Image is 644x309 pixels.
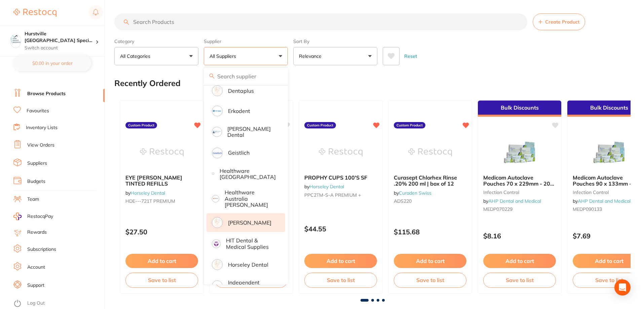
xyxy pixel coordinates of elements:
[204,68,288,85] input: Search supplier
[130,190,165,196] a: Horseley Dental
[27,246,56,253] a: Subscriptions
[27,178,45,185] a: Budgets
[220,168,276,180] p: Healthware [GEOGRAPHIC_DATA]
[394,273,466,287] button: Save to list
[210,53,239,60] p: All Suppliers
[114,13,527,30] input: Search Products
[213,107,222,115] img: Erkodent
[399,190,431,196] a: Curaden Swiss
[125,190,165,196] span: by
[293,38,377,44] label: Sort By
[483,198,541,204] span: by
[27,264,45,271] a: Account
[394,254,466,268] button: Add to cart
[13,298,103,309] button: Log Out
[304,225,377,233] p: $44.55
[204,47,288,65] button: All Suppliers
[125,198,198,204] small: HDE---721T PREMIUM
[299,53,324,60] p: Relevance
[114,38,198,44] label: Category
[27,213,53,220] span: RestocqPay
[114,47,198,65] button: All Categories
[293,47,377,65] button: Relevance
[587,136,631,169] img: Medicom Autoclave Pouches 90 x 133mm - 200 per box
[213,86,222,95] img: Dentaplus
[27,300,45,307] a: Log Out
[125,273,198,287] button: Save to list
[545,19,579,25] span: Create Product
[27,229,47,236] a: Rewards
[213,281,222,290] img: Independent Dental
[10,34,21,45] img: Hurstville Sydney Specialist Periodontics
[225,189,276,208] p: Healthware Australia [PERSON_NAME]
[488,198,541,204] a: AHP Dental and Medical
[204,38,288,44] label: Supplier
[402,47,419,65] button: Reset
[27,282,44,289] a: Support
[498,136,541,169] img: Medicom Autoclave Pouches 70 x 229mm - 200 per box
[304,122,336,129] label: Custom Product
[27,108,49,114] a: Favourites
[13,55,91,71] button: $0.00 in your order
[319,136,363,169] img: PROPHY CUPS 100'S SF
[394,175,466,187] b: Curasept Chlorhex Rinse .20% 200 ml | box of 12
[227,126,276,138] p: [PERSON_NAME] Dental
[120,53,153,60] p: All Categories
[228,150,250,156] p: Geistlich
[140,136,184,169] img: EYE SHEILDS TINTED REFILLS
[213,128,221,136] img: Erskine Dental
[13,9,56,17] img: Restocq Logo
[483,232,556,240] p: $8.16
[213,218,222,227] img: Henry Schein Halas
[483,190,556,195] small: infection control
[228,279,276,292] p: Independent Dental
[27,196,39,203] a: Team
[228,220,271,226] p: [PERSON_NAME]
[27,160,47,167] a: Suppliers
[483,206,556,212] small: MEDP070229
[228,88,254,94] p: Dentaplus
[114,79,181,88] h2: Recently Ordered
[13,213,53,220] a: RestocqPay
[213,149,222,157] img: Geistlich
[26,124,58,131] a: Inventory Lists
[13,5,56,21] a: Restocq Logo
[304,273,377,287] button: Save to list
[573,198,631,204] span: by
[394,228,466,236] p: $115.68
[304,184,344,190] span: by
[483,273,556,287] button: Save to list
[226,237,276,250] p: HIT Dental & Medical Supplies
[614,279,631,296] div: Open Intercom Messenger
[125,254,198,268] button: Add to cart
[478,101,561,117] div: Bulk Discounts
[304,175,377,181] b: PROPHY CUPS 100'S SF
[27,90,66,97] a: Browse Products
[13,213,22,220] img: RestocqPay
[304,192,377,198] small: PPC2TM-S-A PREMIUM +
[125,228,198,236] p: $27.50
[309,184,344,190] a: Horseley Dental
[228,108,250,114] p: Erkodent
[578,198,631,204] a: AHP Dental and Medical
[394,198,466,204] small: ADS220
[25,45,96,51] p: Switch account
[304,254,377,268] button: Add to cart
[533,13,585,30] button: Create Product
[25,31,96,44] h4: Hurstville Sydney Specialist Periodontics
[483,175,556,187] b: Medicom Autoclave Pouches 70 x 229mm - 200 per box
[394,190,431,196] span: by
[483,254,556,268] button: Add to cart
[213,260,222,269] img: Horseley Dental
[125,175,198,187] b: EYE SHEILDS TINTED REFILLS
[213,196,218,201] img: Healthware Australia Ridley
[394,122,425,129] label: Custom Product
[125,122,157,129] label: Custom Product
[213,240,220,247] img: HIT Dental & Medical Supplies
[27,142,54,149] a: View Orders
[408,136,452,169] img: Curasept Chlorhex Rinse .20% 200 ml | box of 12
[228,262,268,268] p: Horseley Dental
